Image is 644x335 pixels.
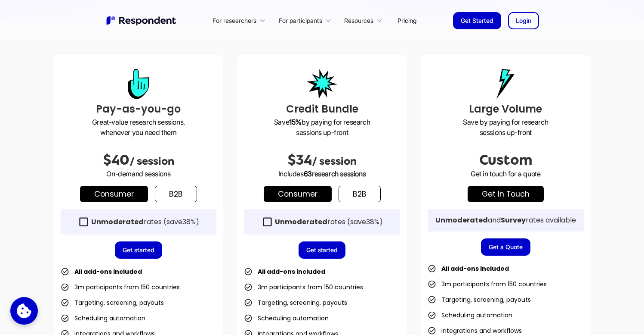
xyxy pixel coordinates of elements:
p: Great-value research sessions, whenever you need them [61,117,217,138]
a: Login [508,12,539,29]
a: b2b [339,186,381,202]
div: For participants [279,16,322,25]
div: For participants [274,10,339,31]
div: Resources [339,10,391,31]
span: 38% [366,217,379,227]
span: 38% [182,217,196,227]
strong: Survey [501,215,526,225]
a: Pricing [391,10,423,31]
span: $34 [287,152,312,168]
h3: Pay-as-you-go [61,101,217,117]
span: / session [312,155,357,167]
div: For researchers [208,10,274,31]
a: b2b [155,186,197,202]
a: Consumer [80,186,148,202]
div: and rates available [435,216,576,225]
strong: All add-ons included [258,267,325,276]
a: Get a Quote [481,238,530,256]
li: 3m participants from 150 countries [428,278,547,290]
strong: Unmoderated [435,215,488,225]
a: Consumer [264,186,332,202]
a: Get started [115,241,162,259]
div: rates (save ) [275,218,383,226]
li: Scheduling automation [61,312,145,324]
strong: All add-ons included [74,267,142,276]
li: 3m participants from 150 countries [61,281,180,293]
p: Get in touch for a quote [428,169,584,179]
p: Includes [244,169,400,179]
a: Get Started [453,12,501,29]
span: Custom [479,152,532,168]
strong: All add-ons included [441,264,509,273]
div: Resources [344,16,373,25]
span: $40 [103,152,129,168]
h3: Large Volume [428,101,584,117]
strong: Unmoderated [91,217,144,227]
div: rates (save ) [91,218,199,226]
li: Targeting, screening, payouts [428,294,531,306]
li: Targeting, screening, payouts [244,297,347,309]
li: 3m participants from 150 countries [244,281,363,293]
span: research sessions [312,169,366,178]
li: Scheduling automation [428,309,512,321]
div: For researchers [213,16,256,25]
strong: Unmoderated [275,217,327,227]
p: Save by paying for research sessions up-front [244,117,400,138]
a: get in touch [468,186,544,202]
strong: 15% [289,118,302,126]
h3: Credit Bundle [244,101,400,117]
a: Get started [299,241,346,259]
a: home [105,15,179,26]
span: / session [129,155,174,167]
span: 63 [304,169,312,178]
p: On-demand sessions [61,169,217,179]
p: Save by paying for research sessions up-front [428,117,584,138]
li: Scheduling automation [244,312,329,324]
li: Targeting, screening, payouts [61,297,164,309]
img: Untitled UI logotext [105,15,179,26]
